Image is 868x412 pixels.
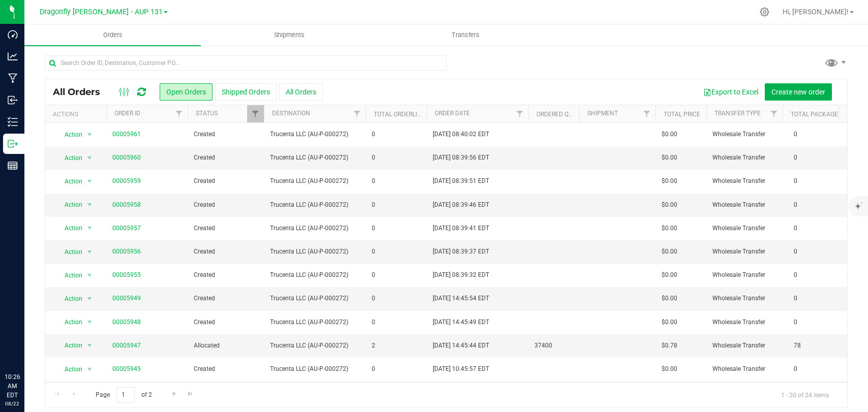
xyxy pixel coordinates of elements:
span: [DATE] 08:40:02 EDT [433,130,489,139]
span: Action [55,174,83,188]
span: Shipments [260,30,318,40]
a: Total Packages [791,111,842,118]
span: Wholesale Transfer [712,341,776,351]
span: Wholesale Transfer [712,247,776,257]
a: Total Orderlines [374,111,429,118]
a: 00005961 [112,130,141,139]
span: 0 [372,270,375,280]
span: $0.00 [662,130,677,139]
span: $0.00 [662,270,677,280]
span: [DATE] 08:39:56 EDT [433,153,489,163]
span: Wholesale Transfer [712,224,776,233]
a: Filter [171,105,188,122]
span: [DATE] 10:45:57 EDT [433,364,489,374]
span: Created [194,224,258,233]
span: [DATE] 08:39:46 EDT [433,200,489,210]
span: Created [194,364,258,374]
div: Manage settings [758,7,771,17]
span: [DATE] 14:45:54 EDT [433,294,489,303]
span: Trucenta LLC (AU-P-000272) [270,294,360,303]
span: 2 [372,341,375,351]
span: Trucenta LLC (AU-P-000272) [270,341,360,351]
a: 00005947 [112,341,141,351]
a: 00005956 [112,247,141,257]
span: $0.00 [662,200,677,210]
a: Filter [512,105,528,122]
span: Created [194,176,258,186]
span: Trucenta LLC (AU-P-000272) [270,364,360,374]
span: Action [55,198,83,212]
span: Allocated [194,341,258,351]
span: select [83,338,96,353]
span: 0 [789,174,802,188]
span: select [83,315,96,329]
a: Total Price [664,111,700,118]
a: 00005955 [112,270,141,280]
a: Orders [24,24,201,46]
button: All Orders [279,83,323,101]
span: select [83,362,96,376]
span: Action [55,292,83,306]
a: Filter [639,105,655,122]
a: Filter [766,105,783,122]
span: 0 [372,224,375,233]
span: 0 [789,291,802,306]
inline-svg: Reports [8,161,18,171]
span: $0.00 [662,247,677,257]
span: Action [55,151,83,165]
span: $0.00 [662,224,677,233]
span: 1 - 20 of 24 items [773,387,837,402]
a: Status [196,110,218,117]
span: Trucenta LLC (AU-P-000272) [270,200,360,210]
span: 0 [372,294,375,303]
a: Order Date [435,110,470,117]
span: 0 [372,247,375,257]
span: Transfers [438,30,493,40]
span: Wholesale Transfer [712,270,776,280]
span: $0.00 [662,176,677,186]
span: Wholesale Transfer [712,318,776,327]
a: 00005945 [112,364,141,374]
span: Trucenta LLC (AU-P-000272) [270,153,360,163]
span: select [83,268,96,282]
span: Page of 2 [87,387,160,403]
a: 00005959 [112,176,141,186]
a: Ordered qty [536,111,576,118]
span: Hi, [PERSON_NAME]! [783,8,849,16]
span: Wholesale Transfer [712,364,776,374]
span: Wholesale Transfer [712,153,776,163]
a: Filter [247,105,264,122]
input: Search Order ID, Destination, Customer PO... [45,55,446,71]
span: Create new order [771,88,825,96]
span: Created [194,200,258,210]
a: 00005958 [112,200,141,210]
span: 0 [372,364,375,374]
a: 00005957 [112,224,141,233]
span: select [83,174,96,188]
a: Go to the next page [167,387,182,401]
a: Filter [349,105,366,122]
span: 37400 [534,341,552,351]
span: Created [194,318,258,327]
span: Wholesale Transfer [712,176,776,186]
span: Created [194,153,258,163]
p: 10:26 AM EDT [5,372,20,400]
span: 0 [372,318,375,327]
span: 0 [372,200,375,210]
button: Create new order [765,83,832,101]
span: Trucenta LLC (AU-P-000272) [270,224,360,233]
span: Action [55,268,83,282]
button: Shipped Orders [215,83,277,101]
span: Created [194,130,258,139]
inline-svg: Outbound [8,139,18,149]
a: 00005960 [112,153,141,163]
a: Order ID [114,110,140,117]
span: select [83,198,96,212]
span: [DATE] 08:39:51 EDT [433,176,489,186]
a: Shipment [587,110,618,117]
span: 0 [789,221,802,236]
span: Created [194,247,258,257]
span: Created [194,270,258,280]
span: [DATE] 08:39:41 EDT [433,224,489,233]
span: [DATE] 14:45:44 EDT [433,341,489,351]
